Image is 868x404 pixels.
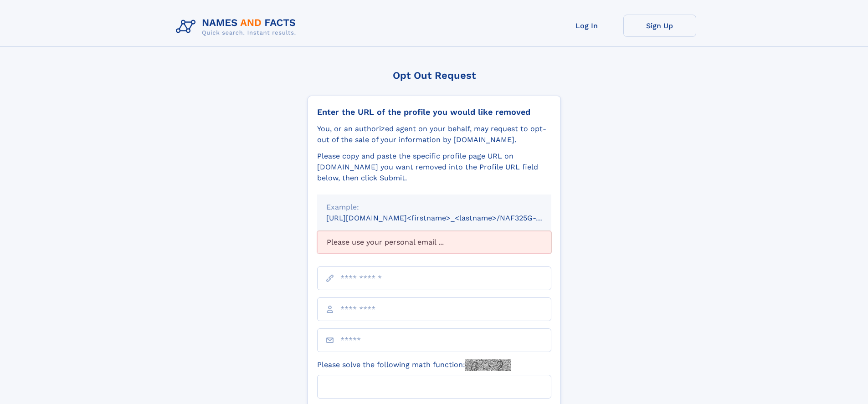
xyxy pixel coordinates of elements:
label: Please solve the following math function: [317,359,511,371]
div: Please use your personal email ... [317,231,551,254]
small: [URL][DOMAIN_NAME]<firstname>_<lastname>/NAF325G-xxxxxxxx [326,214,569,222]
a: Log In [550,15,623,37]
div: Please copy and paste the specific profile page URL on [DOMAIN_NAME] you want removed into the Pr... [317,151,551,184]
div: Enter the URL of the profile you would like removed [317,107,551,117]
img: Logo Names and Facts [172,15,303,39]
div: You, or an authorized agent on your behalf, may request to opt-out of the sale of your informatio... [317,123,551,145]
div: Example: [326,202,542,213]
a: Sign Up [623,15,696,37]
div: Opt Out Request [308,70,561,81]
